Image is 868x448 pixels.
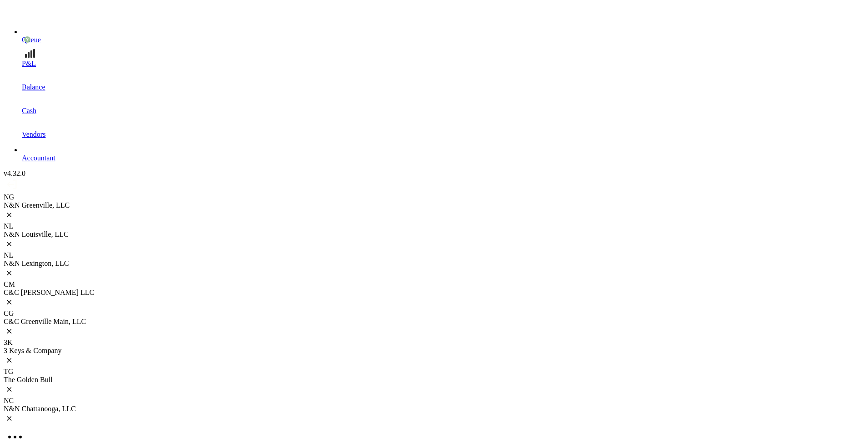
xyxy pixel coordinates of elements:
div: NL [4,222,864,230]
a: Queue [22,20,864,44]
div: CM [4,280,864,289]
a: Vendors [22,115,864,139]
div: 3K [4,338,864,347]
div: C&C [PERSON_NAME] LLC [4,289,864,297]
a: Cash [22,91,864,115]
div: N&N Greenville, LLC [4,201,864,209]
div: v 4.32.0 [4,169,864,178]
a: P&L [22,44,864,68]
div: NC [4,397,864,405]
span: Cash [22,107,36,114]
div: N&N Louisville, LLC [4,230,864,239]
div: C&C Greenville Main, LLC [4,318,864,326]
span: Queue [22,36,41,44]
a: Balance [22,68,864,91]
div: NG [4,193,864,201]
a: Accountant [22,139,864,162]
span: Balance [22,83,45,91]
span: Accountant [22,154,55,162]
div: N&N Chattanooga, LLC [4,405,864,413]
div: NL [4,251,864,259]
div: 3 Keys & Company [4,347,864,355]
div: The Golden Bull [4,376,864,384]
span: P&L [22,60,36,67]
div: N&N Lexington, LLC [4,259,864,268]
div: TG [4,368,864,376]
span: Vendors [22,130,45,138]
div: CG [4,309,864,318]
